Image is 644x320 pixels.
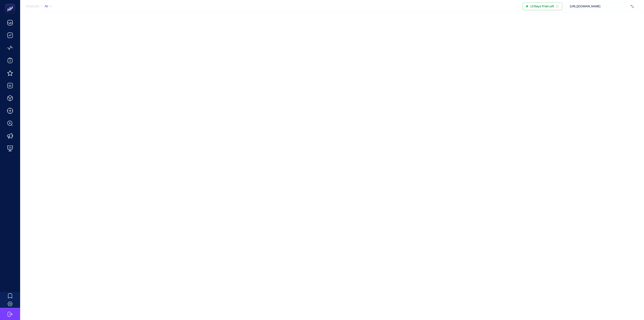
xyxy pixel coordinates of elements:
[45,4,52,8] div: All
[631,4,634,9] img: svg%3e
[570,4,629,8] span: [URL][DOMAIN_NAME]
[530,4,554,8] span: 13 Days Trial Left
[41,4,43,8] span: /
[26,4,39,8] span: Analysis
